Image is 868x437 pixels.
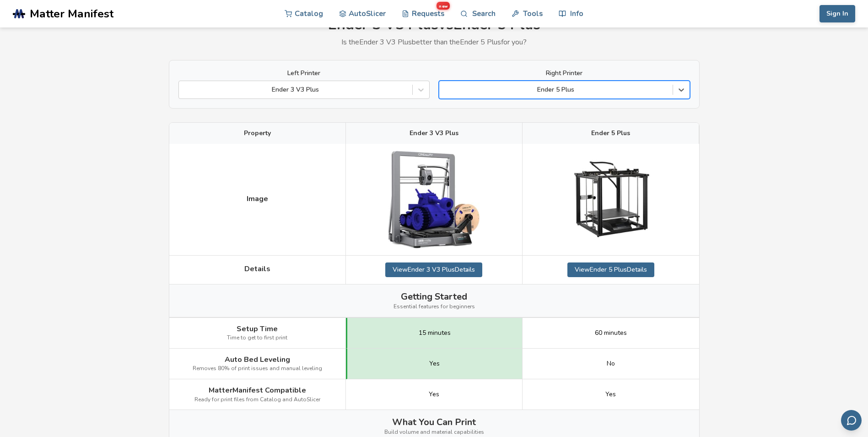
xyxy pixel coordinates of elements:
[244,130,271,137] span: Property
[419,329,451,337] span: 15 minutes
[429,360,440,367] span: Yes
[437,2,450,10] span: new
[605,391,616,398] span: Yes
[244,265,270,273] span: Details
[384,429,484,436] span: Build volume and material capabilities
[169,38,700,46] p: Is the Ender 3 V3 Plus better than the Ender 5 Plus for you?
[410,130,458,137] span: Ender 3 V3 Plus
[183,86,185,93] input: Ender 3 V3 Plus
[193,366,322,372] span: Removes 80% of print issues and manual leveling
[194,397,320,403] span: Ready for print files from Catalog and AutoSlicer
[227,335,287,341] span: Time to get to first print
[565,154,657,246] img: Ender 5 Plus
[591,130,630,137] span: Ender 5 Plus
[385,262,482,277] a: ViewEnder 3 V3 PlusDetails
[394,304,475,310] span: Essential features for beginners
[247,195,268,203] span: Image
[178,70,430,77] label: Left Printer
[429,391,439,398] span: Yes
[401,291,467,302] span: Getting Started
[841,410,862,431] button: Send feedback via email
[819,5,855,22] button: Sign In
[595,329,627,337] span: 60 minutes
[567,262,654,277] a: ViewEnder 5 PlusDetails
[209,386,306,394] span: MatterManifest Compatible
[439,70,690,77] label: Right Printer
[607,360,615,367] span: No
[237,325,278,333] span: Setup Time
[392,417,476,427] span: What You Can Print
[30,7,113,20] span: Matter Manifest
[225,355,290,364] span: Auto Bed Leveling
[169,16,700,33] h1: Ender 3 V3 Plus vs Ender 5 Plus
[388,151,480,248] img: Ender 3 V3 Plus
